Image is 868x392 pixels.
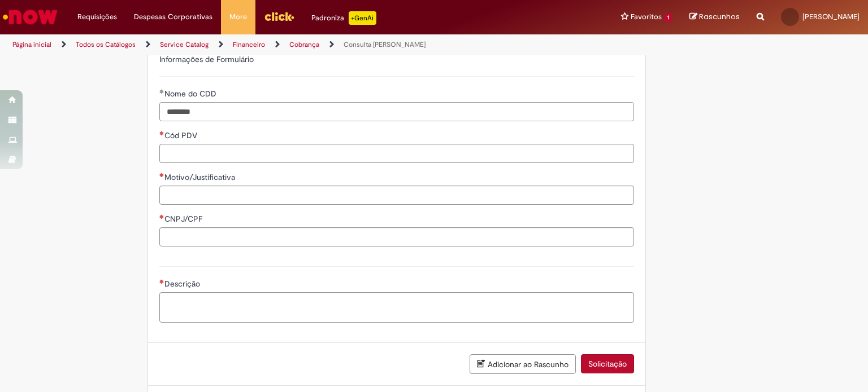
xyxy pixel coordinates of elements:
[8,34,570,55] ul: Trilhas de página
[689,12,740,23] a: Rascunhos
[159,173,164,177] span: Necessários
[664,13,672,23] span: 1
[699,11,740,22] span: Rascunhos
[289,40,319,49] a: Cobrança
[581,354,634,373] button: Solicitação
[134,11,212,23] span: Despesas Corporativas
[1,6,59,28] img: ServiceNow
[77,11,117,23] span: Requisições
[164,89,219,99] span: Nome do CDD
[164,172,237,182] span: Motivo/Justificativa
[344,40,426,49] a: Consulta [PERSON_NAME]
[159,227,634,246] input: CNPJ/CPF
[159,292,634,323] textarea: Descrição
[159,54,254,64] label: Informações de Formulário
[159,89,164,94] span: Obrigatório Preenchido
[160,40,209,49] a: Service Catalog
[311,11,376,25] div: Padroniza
[159,214,164,219] span: Necessários
[76,40,136,49] a: Todos os Catálogos
[164,130,199,140] span: Cód PDV
[164,279,202,289] span: Descrição
[349,11,376,25] p: +GenAi
[159,144,634,163] input: Cód PDV
[12,40,51,49] a: Página inicial
[470,354,576,374] button: Adicionar ao Rascunho
[159,279,164,284] span: Necessários
[802,12,860,21] span: [PERSON_NAME]
[164,214,205,224] span: CNPJ/CPF
[233,40,265,49] a: Financeiro
[264,8,294,25] img: click_logo_yellow_360x200.png
[159,102,634,121] input: Nome do CDD
[631,11,662,23] span: Favoritos
[159,131,164,135] span: Necessários
[159,186,634,205] input: Motivo/Justificativa
[229,11,247,23] span: More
